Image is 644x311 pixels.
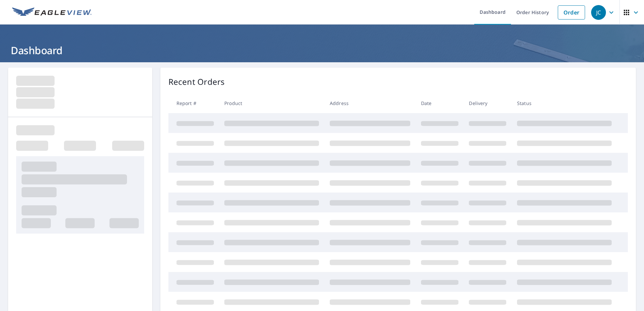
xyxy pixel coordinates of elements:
th: Address [324,93,416,113]
th: Status [512,93,617,113]
p: Recent Orders [168,76,225,88]
th: Report # [168,93,219,113]
th: Product [219,93,324,113]
img: EV Logo [12,7,92,18]
a: Order [558,5,585,20]
div: JC [591,5,606,20]
th: Delivery [463,93,512,113]
h1: Dashboard [8,43,636,57]
th: Date [416,93,464,113]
